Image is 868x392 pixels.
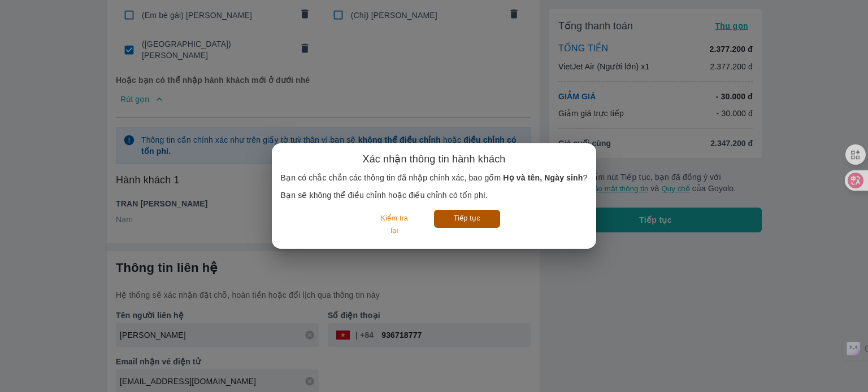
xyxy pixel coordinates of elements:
b: Họ và tên, Ngày sinh [503,173,583,182]
button: Kiểm tra lại [368,210,420,240]
p: Bạn có chắc chắn các thông tin đã nhập chính xác, bao gồm ? [281,172,588,183]
button: Tiếp tục [434,210,500,227]
p: Bạn sẽ không thể điều chỉnh hoặc điều chỉnh có tốn phí. [281,190,588,201]
h6: Xác nhận thông tin hành khách [363,152,506,166]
